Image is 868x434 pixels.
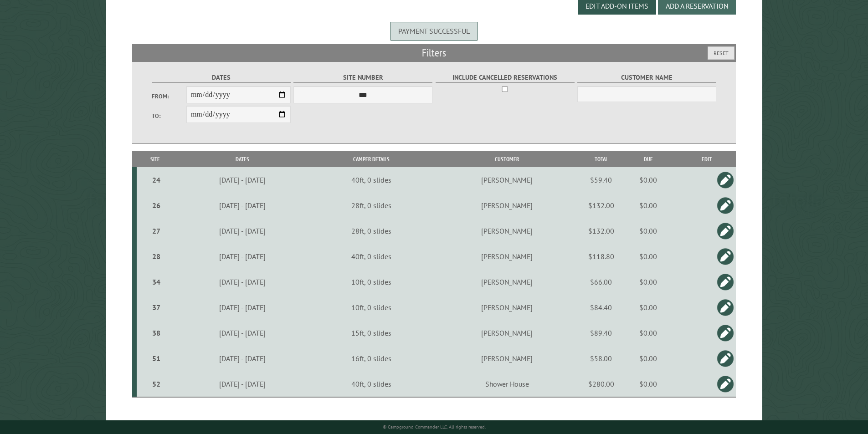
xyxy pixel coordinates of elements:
label: Include Cancelled Reservations [436,72,575,83]
td: 28ft, 0 slides [311,218,431,244]
td: $84.40 [583,295,619,320]
td: 40ft, 0 slides [311,167,431,193]
th: Customer [431,151,583,167]
div: [DATE] - [DATE] [175,252,310,261]
td: 28ft, 0 slides [311,193,431,218]
div: 27 [140,226,172,235]
div: Payment successful [390,22,478,40]
td: [PERSON_NAME] [431,269,583,295]
td: Shower House [431,371,583,397]
td: 10ft, 0 slides [311,295,431,320]
td: $89.40 [583,320,619,346]
td: [PERSON_NAME] [431,295,583,320]
div: [DATE] - [DATE] [175,379,310,388]
td: 40ft, 0 slides [311,244,431,269]
div: [DATE] - [DATE] [175,303,310,312]
td: $280.00 [583,371,619,397]
td: $0.00 [619,371,677,397]
label: Dates [152,72,291,83]
div: 24 [140,175,172,184]
th: Camper Details [311,151,431,167]
td: 15ft, 0 slides [311,320,431,346]
th: Total [583,151,619,167]
div: 28 [140,252,172,261]
td: $118.80 [583,244,619,269]
label: Customer Name [577,72,716,83]
td: [PERSON_NAME] [431,320,583,346]
td: [PERSON_NAME] [431,193,583,218]
th: Dates [174,151,311,167]
div: [DATE] - [DATE] [175,328,310,337]
small: © Campground Commander LLC. All rights reserved. [383,424,486,430]
td: $59.40 [583,167,619,193]
th: Due [619,151,677,167]
div: [DATE] - [DATE] [175,354,310,363]
div: [DATE] - [DATE] [175,175,310,184]
label: From: [152,92,186,101]
td: [PERSON_NAME] [431,167,583,193]
div: 38 [140,328,172,337]
div: [DATE] - [DATE] [175,201,310,210]
td: [PERSON_NAME] [431,218,583,244]
td: $0.00 [619,193,677,218]
div: 37 [140,303,172,312]
td: $132.00 [583,193,619,218]
td: $0.00 [619,269,677,295]
td: $66.00 [583,269,619,295]
td: [PERSON_NAME] [431,346,583,371]
td: $0.00 [619,320,677,346]
td: [PERSON_NAME] [431,244,583,269]
td: 16ft, 0 slides [311,346,431,371]
label: To: [152,112,186,120]
th: Edit [677,151,736,167]
div: [DATE] - [DATE] [175,226,310,235]
div: [DATE] - [DATE] [175,277,310,286]
td: $0.00 [619,244,677,269]
td: $0.00 [619,218,677,244]
td: $132.00 [583,218,619,244]
td: 10ft, 0 slides [311,269,431,295]
td: $0.00 [619,295,677,320]
div: 34 [140,277,172,286]
h2: Filters [132,44,736,61]
div: 51 [140,354,172,363]
td: $0.00 [619,167,677,193]
label: Site Number [293,72,432,83]
td: 40ft, 0 slides [311,371,431,397]
th: Site [137,151,174,167]
td: $58.00 [583,346,619,371]
div: 26 [140,201,172,210]
div: 52 [140,379,172,388]
td: $0.00 [619,346,677,371]
button: Reset [708,46,734,60]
